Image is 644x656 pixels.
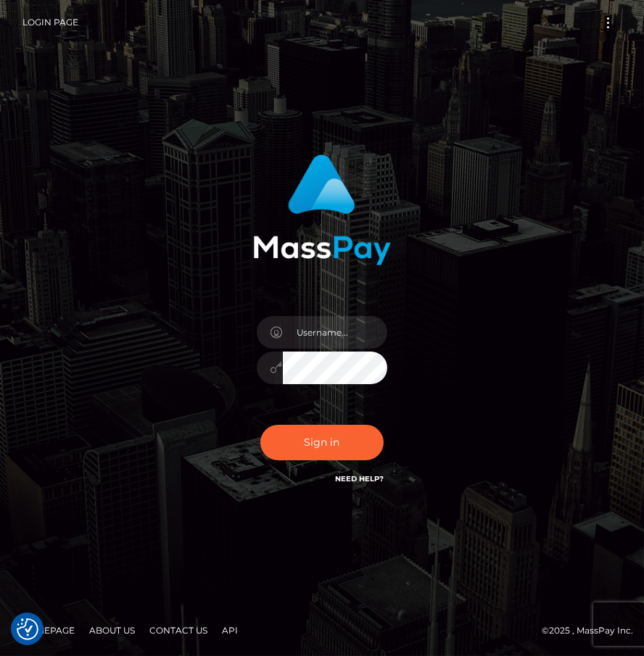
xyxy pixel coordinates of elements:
a: Contact Us [144,619,213,642]
a: Homepage [16,619,80,642]
button: Sign in [260,425,384,460]
div: © 2025 , MassPay Inc. [11,623,633,639]
img: MassPay Login [253,154,391,265]
a: About Us [83,619,141,642]
button: Consent Preferences [17,618,38,640]
input: Username... [283,316,387,349]
a: Login Page [22,7,78,38]
button: Toggle navigation [595,13,622,33]
a: Need Help? [335,474,384,483]
img: Revisit consent button [17,618,38,640]
a: API [216,619,244,642]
